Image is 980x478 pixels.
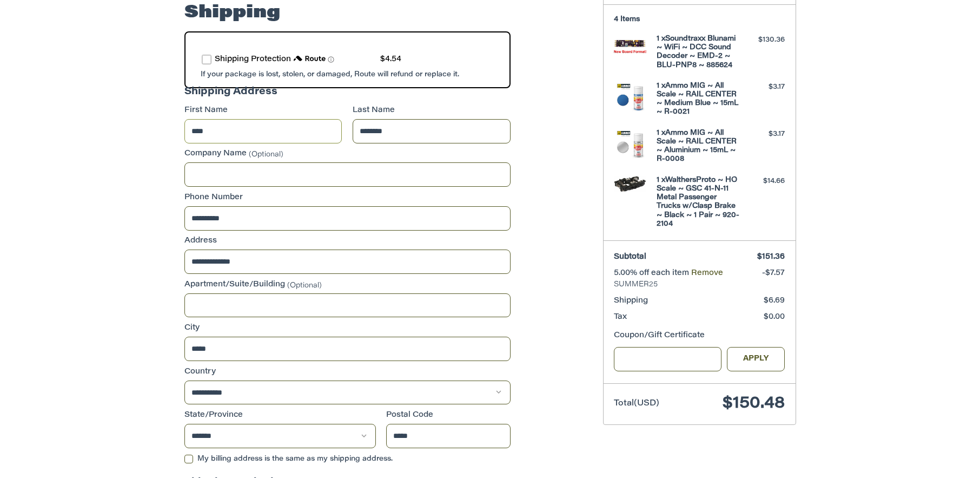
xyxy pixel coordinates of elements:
label: My billing address is the same as my shipping address. [184,455,511,463]
div: $3.17 [742,129,785,140]
label: State/Province [184,410,376,421]
div: route shipping protection selector element [202,49,493,71]
label: City [184,323,511,334]
span: Total (USD) [614,400,659,408]
span: $150.48 [723,396,785,412]
h2: Shipping [184,2,280,24]
h4: 1 x WalthersProto ~ HO Scale ~ GSC 41-N-11 Metal Passenger Trucks w/Clasp Brake ~ Black ~ 1 Pair ... [657,176,739,229]
span: Shipping [614,297,648,305]
h4: 1 x Ammo MIG ~ All Scale ~ RAIL CENTER ~ Medium Blue ~ 15mL ~ R-0021 [657,82,739,117]
span: $0.00 [764,313,785,321]
span: If your package is lost, stolen, or damaged, Route will refund or replace it. [201,71,459,78]
div: $130.36 [742,35,785,45]
div: $14.66 [742,176,785,187]
button: Apply [727,347,785,371]
h4: 1 x Soundtraxx Blunami ~ WiFi ~ DCC Sound Decoder ~ EMD-2 ~ BLU-PNP8 ~ 885624 [657,35,739,70]
div: $3.17 [742,82,785,93]
input: Gift Certificate or Coupon Code [614,347,721,371]
label: Country [184,366,511,378]
label: Address [184,235,511,247]
span: Shipping Protection [215,56,291,63]
div: $4.54 [380,54,401,66]
span: Subtotal [614,253,646,261]
legend: Shipping Address [184,85,277,105]
h3: 4 Items [614,15,785,24]
div: Coupon/Gift Certificate [614,330,785,342]
label: Phone Number [184,192,511,204]
label: Apartment/Suite/Building [184,279,511,291]
a: Remove [691,270,723,277]
label: Company Name [184,148,511,160]
span: Tax [614,313,627,321]
span: $6.69 [764,297,785,305]
small: (Optional) [249,151,283,158]
label: Postal Code [386,410,511,421]
span: 5.00% off each item [614,270,691,277]
label: Last Name [353,105,511,116]
span: SUMMER25 [614,279,785,290]
span: $151.36 [757,253,785,261]
small: (Optional) [287,281,322,289]
span: Learn more [328,56,334,63]
h4: 1 x Ammo MIG ~ All Scale ~ RAIL CENTER ~ Aluminium ~ 15mL ~ R-0008 [657,129,739,164]
label: First Name [184,105,342,116]
span: -$7.57 [762,270,785,277]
